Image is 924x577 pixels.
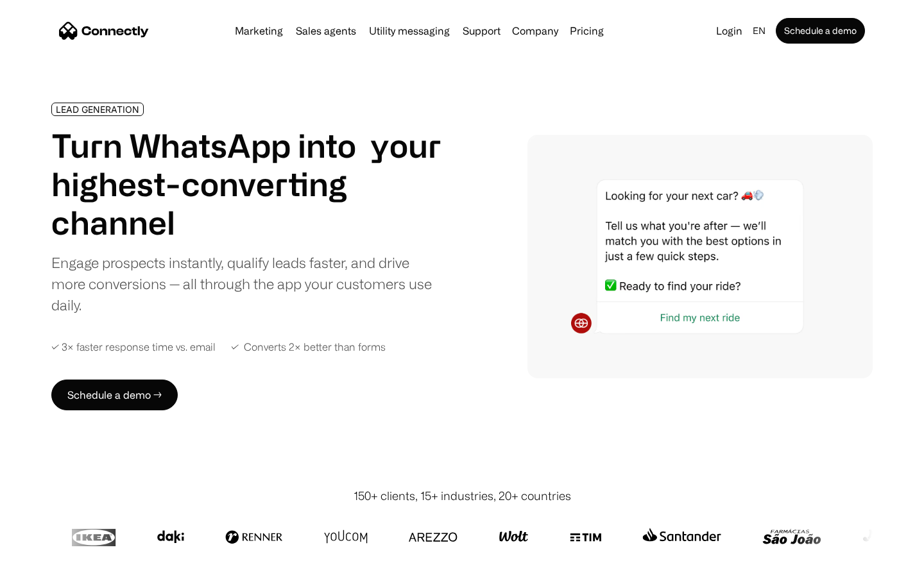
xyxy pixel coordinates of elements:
[291,26,361,36] a: Sales agents
[26,555,77,573] ul: Language list
[51,341,216,353] div: ✓ 3× faster response time vs. email
[13,553,77,573] aside: Language selected: English
[364,26,455,36] a: Utility messaging
[753,22,766,40] div: en
[711,22,748,40] a: Login
[56,105,139,114] div: LEAD GENERATION
[458,26,506,36] a: Support
[230,26,288,36] a: Marketing
[51,380,178,410] a: Schedule a demo →
[51,126,441,242] h1: Turn WhatsApp into your highest-converting channel
[512,22,558,40] div: Company
[565,26,609,36] a: Pricing
[776,18,865,44] a: Schedule a demo
[51,252,441,315] div: Engage prospects instantly, qualify leads faster, and drive more conversions — all through the ap...
[231,341,386,353] div: ✓ Converts 2× better than forms
[354,487,571,505] div: 150+ clients, 15+ industries, 20+ countries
